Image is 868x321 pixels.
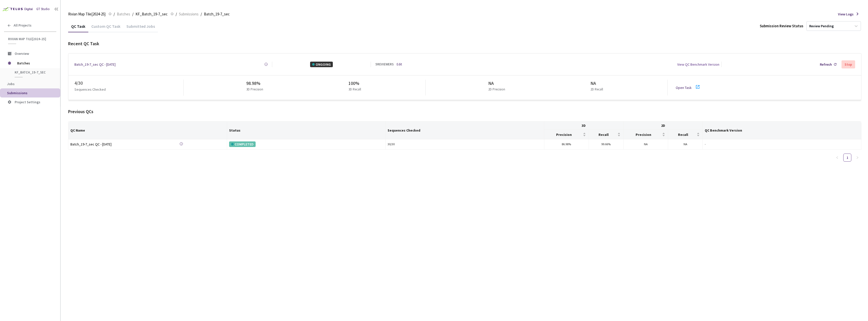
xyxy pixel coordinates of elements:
[375,62,394,67] div: 5 REVIEWERS
[397,62,402,67] a: Edit
[845,62,852,66] div: Stop
[488,87,505,92] p: 2D Precision
[843,154,851,162] li: 1
[853,154,861,162] button: right
[74,62,116,67] a: Batch_19-7_sec QC - [DATE]
[589,130,623,139] th: Recall
[229,141,256,147] div: COMPLETED
[590,87,603,92] p: 2D Recall
[544,139,589,150] td: 86.98%
[116,11,131,17] a: Batches
[820,62,832,67] div: Refresh
[546,133,582,137] span: Precision
[668,139,703,150] td: NA
[14,23,32,28] span: All Projects
[668,130,703,139] th: Recall
[836,156,839,159] span: left
[833,154,841,162] button: left
[246,80,265,87] div: 98.98%
[15,51,29,56] span: Overview
[809,24,834,29] div: Review Pending
[591,133,616,137] span: Recall
[626,133,661,137] span: Precision
[7,91,28,95] span: Submissions
[544,121,623,130] th: 3D
[844,154,851,161] a: 1
[114,11,115,17] li: /
[388,142,542,147] div: 30 / 30
[705,142,859,147] div: -
[70,141,141,147] a: Batch_19-7_sec QC - [DATE]
[7,82,15,86] span: Jobs
[856,156,859,159] span: right
[589,139,623,150] td: 99.66%
[74,87,106,92] p: Sequences Checked
[623,130,668,139] th: Precision
[623,139,668,150] td: NA
[68,40,861,47] div: Recent QC Task
[853,154,861,162] li: Next Page
[8,37,53,41] span: Rivian Map Tile[2024-25]
[68,108,861,115] div: Previous QCs
[204,11,230,17] span: Batch_19-7_sec
[68,24,88,32] div: QC Task
[676,85,692,90] a: Open Task
[178,11,200,17] a: Submissions
[88,24,123,32] div: Custom QC Task
[179,11,199,17] span: Submissions
[838,11,854,17] span: View Logs
[544,130,589,139] th: Precision
[348,87,361,92] p: 3D Recall
[348,80,363,87] div: 100%
[670,133,696,137] span: Recall
[117,11,130,17] span: Batches
[677,62,719,67] div: View QC Benchmark Version
[623,121,703,130] th: 2D
[15,70,52,75] span: KF_Batch_19-7_sec
[201,11,202,17] li: /
[833,154,841,162] li: Previous Page
[590,80,605,87] div: NA
[386,121,544,139] th: Sequences Checked
[310,62,333,67] div: ONGOING
[246,87,263,92] p: 3D Precision
[17,58,52,68] span: Batches
[176,11,177,17] li: /
[132,11,133,17] li: /
[123,24,158,32] div: Submitted Jobs
[760,23,803,29] div: Submission Review Status
[703,121,861,139] th: QC Benchmark Version
[135,11,168,17] span: KF_Batch_19-7_sec
[68,11,105,17] span: Rivian Map Tile[2024-25]
[68,121,227,139] th: QC Name
[15,100,40,104] span: Project Settings
[227,121,386,139] th: Status
[74,80,183,87] div: 4 / 30
[36,7,50,12] div: GT Studio
[488,80,507,87] div: NA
